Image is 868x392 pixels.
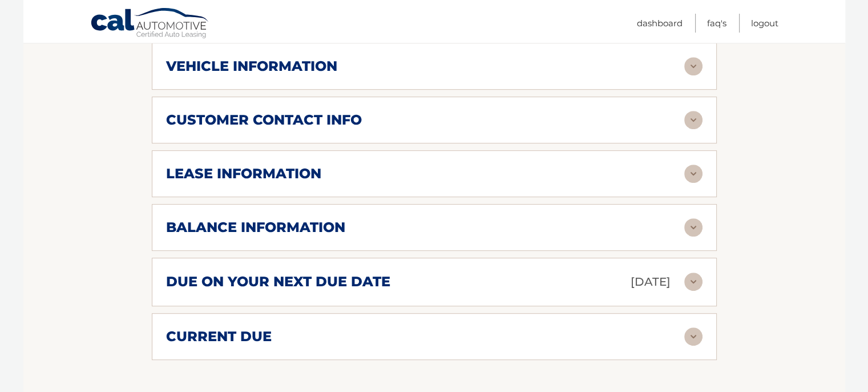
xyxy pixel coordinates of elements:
h2: current due [166,328,272,345]
h2: balance information [166,219,345,236]
h2: due on your next due date [166,273,390,290]
img: accordion-rest.svg [684,165,703,183]
img: accordion-rest.svg [684,218,703,237]
h2: lease information [166,165,321,182]
a: Dashboard [637,14,683,33]
p: [DATE] [631,272,671,292]
img: accordion-rest.svg [684,327,703,346]
h2: customer contact info [166,111,362,129]
h2: vehicle information [166,58,337,75]
a: Cal Automotive [90,7,210,41]
img: accordion-rest.svg [684,273,703,291]
a: FAQ's [707,14,726,33]
a: Logout [751,14,778,33]
img: accordion-rest.svg [684,57,703,75]
img: accordion-rest.svg [684,111,703,129]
